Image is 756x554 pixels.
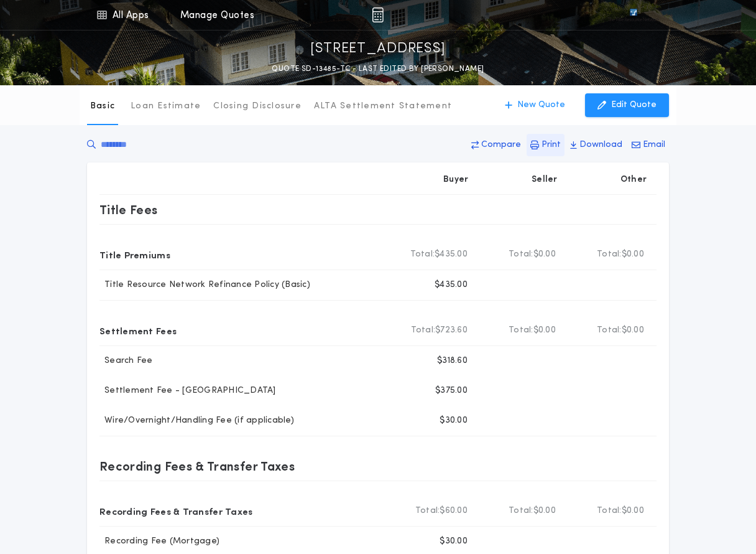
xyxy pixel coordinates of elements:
[90,100,115,113] p: Basic
[99,415,294,427] p: Wire/Overnight/Handling Fee (if applicable)
[481,139,521,151] p: Compare
[99,385,276,397] p: Settlement Fee - [GEOGRAPHIC_DATA]
[440,505,468,517] span: $60.00
[509,505,533,517] b: Total:
[440,535,468,548] p: $30.00
[622,248,644,261] span: $0.00
[622,324,644,337] span: $0.00
[99,501,253,521] p: Recording Fees & Transfer Taxes
[607,9,660,21] img: vs-icon
[435,385,468,397] p: $375.00
[99,200,158,220] p: Title Fees
[99,535,219,548] p: Recording Fee (Mortgage)
[597,505,622,517] b: Total:
[643,139,665,151] p: Email
[372,7,384,22] img: img
[272,63,484,75] p: QUOTE SD-13485-TC - LAST EDITED BY [PERSON_NAME]
[415,505,440,517] b: Total:
[99,279,310,291] p: Title Resource Network Refinance Policy (Basic)
[542,139,561,151] p: Print
[440,415,468,427] p: $30.00
[435,248,468,261] span: $435.00
[533,324,556,337] span: $0.00
[99,245,170,265] p: Title Premiums
[99,456,295,476] p: Recording Fees & Transfer Taxes
[213,100,302,113] p: Closing Disclosure
[437,355,468,367] p: $318.60
[620,174,647,186] p: Other
[579,139,622,151] p: Download
[509,248,533,261] b: Total:
[509,324,533,337] b: Total:
[435,279,468,291] p: $435.00
[468,134,525,156] button: Compare
[622,505,644,517] span: $0.00
[527,134,565,156] button: Print
[435,324,468,337] span: $723.60
[628,134,669,156] button: Email
[611,99,657,111] p: Edit Quote
[597,324,622,337] b: Total:
[492,93,578,117] button: New Quote
[310,39,446,59] p: [STREET_ADDRESS]
[314,100,452,113] p: ALTA Settlement Statement
[585,93,669,117] button: Edit Quote
[532,174,558,186] p: Seller
[410,248,435,261] b: Total:
[131,100,201,113] p: Loan Estimate
[411,324,436,337] b: Total:
[533,505,556,517] span: $0.00
[99,321,177,340] p: Settlement Fees
[533,248,556,261] span: $0.00
[99,355,153,367] p: Search Fee
[517,99,565,111] p: New Quote
[597,248,622,261] b: Total:
[443,174,468,186] p: Buyer
[566,134,626,156] button: Download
